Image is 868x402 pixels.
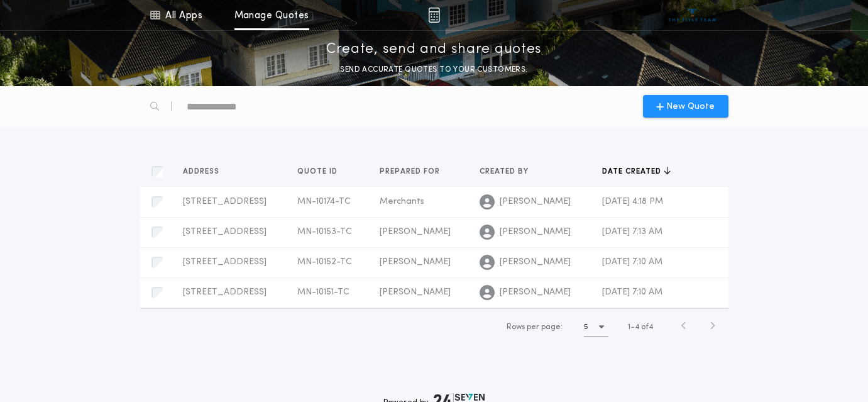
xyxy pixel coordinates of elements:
span: of 4 [641,321,653,333]
span: Date created [602,167,664,177]
button: 5 [584,317,608,337]
span: [PERSON_NAME] [500,256,571,269]
span: [STREET_ADDRESS] [183,197,266,206]
span: [PERSON_NAME] [500,226,571,238]
span: [DATE] 4:18 PM [602,197,663,206]
button: Address [183,165,229,178]
span: Quote ID [297,167,340,177]
button: Created by [480,165,538,178]
span: [PERSON_NAME] [500,196,571,208]
p: Create, send and share quotes [326,40,542,60]
span: [PERSON_NAME] [380,227,451,237]
button: Quote ID [297,165,347,178]
span: Created by [480,167,531,177]
span: [PERSON_NAME] [500,286,571,299]
span: MN-10152-TC [297,257,352,267]
span: [DATE] 7:13 AM [602,227,662,237]
span: [DATE] 7:10 AM [602,257,662,267]
p: SEND ACCURATE QUOTES TO YOUR CUSTOMERS. [340,64,527,76]
span: [PERSON_NAME] [380,288,451,297]
span: [STREET_ADDRESS] [183,288,266,297]
span: MN-10174-TC [297,197,351,206]
img: vs-icon [669,9,716,21]
span: 1 [628,323,630,331]
span: [STREET_ADDRESS] [183,257,266,267]
span: Prepared for [380,167,442,177]
span: [PERSON_NAME] [380,257,451,267]
span: Address [183,167,222,177]
button: Date created [602,165,671,178]
span: 4 [635,323,639,331]
span: MN-10151-TC [297,288,349,297]
span: New Quote [666,100,715,113]
button: New Quote [643,95,728,118]
h1: 5 [584,321,588,333]
img: img [428,8,440,23]
span: [STREET_ADDRESS] [183,227,266,237]
span: Merchants [380,197,424,206]
span: Rows per page: [507,323,563,331]
span: [DATE] 7:10 AM [602,288,662,297]
span: MN-10153-TC [297,227,352,237]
